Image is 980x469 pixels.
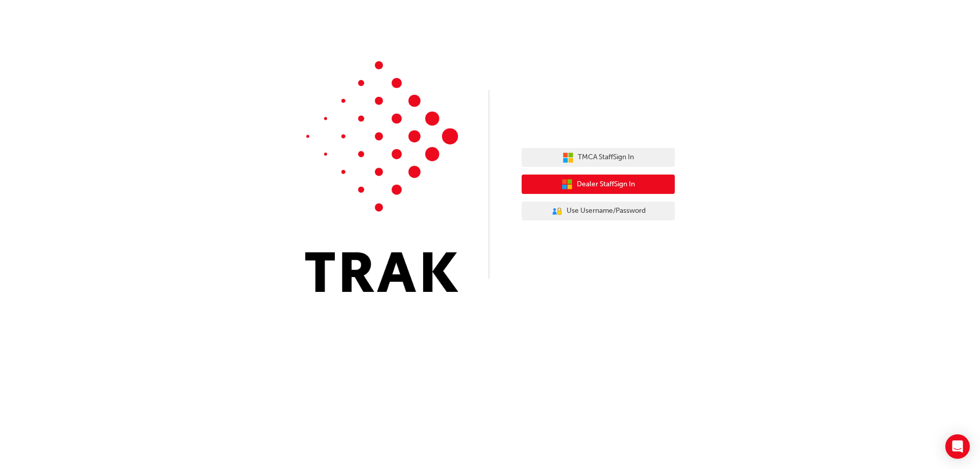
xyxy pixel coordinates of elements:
span: TMCA Staff Sign In [578,152,634,163]
span: Use Username/Password [567,205,646,217]
button: TMCA StaffSign In [522,148,675,167]
img: Trak [305,61,458,292]
div: Open Intercom Messenger [945,434,970,459]
button: Dealer StaffSign In [522,175,675,194]
button: Use Username/Password [522,202,675,221]
span: Dealer Staff Sign In [577,179,635,190]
